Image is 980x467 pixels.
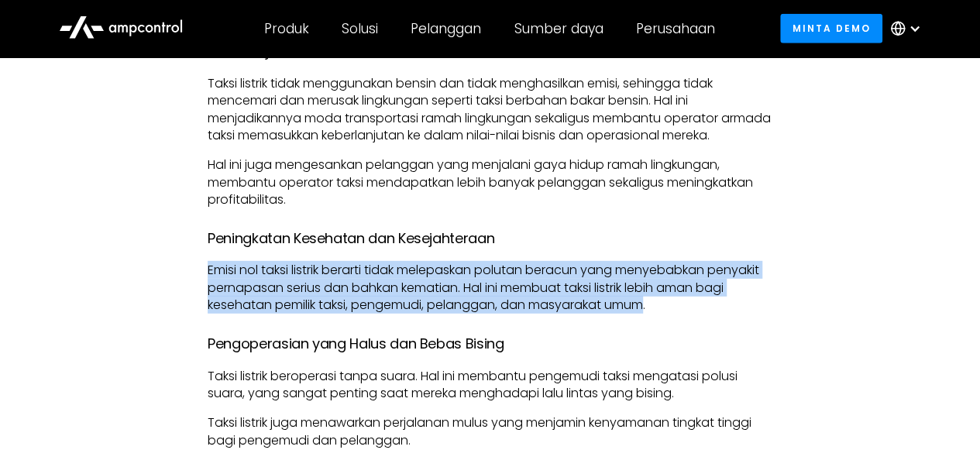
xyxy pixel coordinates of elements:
font: Produk [264,19,309,38]
font: Minta demo [793,22,871,35]
font: Hal ini juga mengesankan pelanggan yang menjalani gaya hidup ramah lingkungan, membantu operator ... [208,156,753,208]
font: Pengoperasian yang Halus dan Bebas Bising [208,334,504,353]
font: Peningkatan Kesehatan dan Kesejahteraan [208,228,494,248]
font: Sumber daya [514,19,603,38]
font: Emisi nol taksi listrik berarti tidak melepaskan polutan beracun yang menyebabkan penyakit pernap... [208,261,759,314]
div: Perusahaan [636,20,715,37]
a: Minta demo [780,14,882,43]
font: Perusahaan [636,19,715,38]
font: Taksi listrik beroperasi tanpa suara. Hal ini membantu pengemudi taksi mengatasi polusi suara, ya... [208,367,738,402]
font: Taksi listrik tidak menggunakan bensin dan tidak menghasilkan emisi, sehingga tidak mencemari dan... [208,74,771,144]
font: Solusi [342,19,378,38]
div: Pelanggan [411,20,481,37]
div: Sumber daya [514,20,603,37]
font: Taksi listrik juga menawarkan perjalanan mulus yang menjamin kenyamanan tingkat tinggi bagi penge... [208,414,751,448]
div: Solusi [342,20,378,37]
div: Produk [264,20,309,37]
font: Pelanggan [411,19,481,38]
